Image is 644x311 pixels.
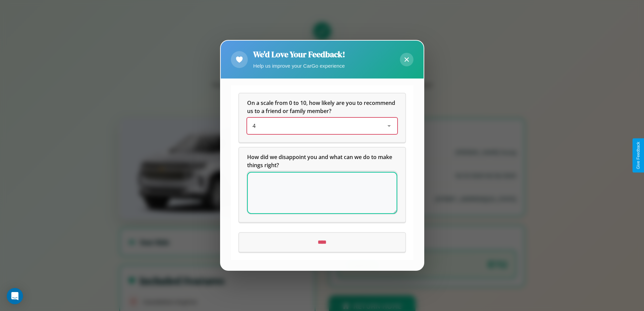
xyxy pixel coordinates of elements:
[636,142,641,169] div: Give Feedback
[7,288,23,304] div: Open Intercom Messenger
[247,99,397,115] h5: On a scale from 0 to 10, how likely are you to recommend us to a friend or family member?
[239,94,405,142] div: On a scale from 0 to 10, how likely are you to recommend us to a friend or family member?
[247,118,397,134] div: On a scale from 0 to 10, how likely are you to recommend us to a friend or family member?
[253,123,256,130] span: 4
[247,99,397,115] span: On a scale from 0 to 10, how likely are you to recommend us to a friend or family member?
[253,61,345,70] p: Help us improve your CarGo experience
[247,154,393,169] span: How did we disappoint you and what can we do to make things right?
[253,49,345,60] h2: We'd Love Your Feedback!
